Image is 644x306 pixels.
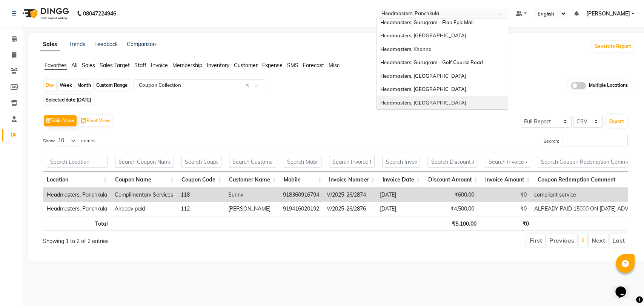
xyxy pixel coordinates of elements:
th: Invoice Date: activate to sort column ascending [378,172,424,188]
td: ₹0 [478,202,530,216]
span: Forecast [303,62,324,69]
span: [PERSON_NAME] [586,10,630,18]
button: Generate Report [593,41,633,52]
th: Invoice Number: activate to sort column ascending [325,172,378,188]
span: Multiple Locations [589,82,628,89]
span: Headmasters, Gurugram - Elan Epic Mall [380,19,473,25]
span: Sales [82,62,95,69]
th: Customer Name: activate to sort column ascending [225,172,280,188]
span: Expense [262,62,283,69]
a: Trends [69,41,85,48]
td: 118 [177,188,224,202]
button: Table View [44,115,77,126]
img: logo [19,3,71,24]
span: All [71,62,77,69]
a: 1 [581,236,585,244]
td: Headmasters, Panchkula [43,202,111,216]
div: Month [75,80,93,91]
span: Headmasters, [GEOGRAPHIC_DATA] [380,73,466,79]
input: Search Invoice Date [382,156,420,168]
span: [DATE] [77,97,91,103]
span: Headmasters, Gurugram - Golf Course Road [380,59,483,65]
th: Mobile: activate to sort column ascending [280,172,325,188]
td: 919416020192 [279,202,323,216]
span: Clear all [245,81,252,89]
td: [PERSON_NAME] [224,202,279,216]
th: Coupon Name: activate to sort column ascending [111,172,178,188]
span: Selected date: [44,95,93,105]
th: Total [43,216,112,231]
b: 08047224946 [83,3,116,24]
th: Invoice Amount: activate to sort column ascending [481,172,534,188]
span: Sales Target [100,62,130,69]
td: [DATE] [376,202,421,216]
a: Feedback [94,41,118,48]
span: Customer [234,62,258,69]
div: Day [44,80,56,91]
input: Search Invoice Number [329,156,375,168]
td: ₹4,500.00 [421,202,478,216]
iframe: chat widget [612,276,636,298]
input: Search Mobile [284,156,321,168]
input: Search Customer Name [229,156,276,168]
td: Headmasters, Panchkula [43,188,111,202]
td: ₹0 [478,188,530,202]
td: ₹600.00 [421,188,478,202]
button: Export [606,115,627,128]
td: V/2025-26/2876 [323,202,376,216]
select: Showentries [55,135,81,146]
span: Headmasters, [GEOGRAPHIC_DATA] [380,100,466,106]
input: Search: [562,135,628,146]
span: Headmasters, Khanna [380,46,432,52]
th: Discount Amount: activate to sort column ascending [424,172,481,188]
input: Search Invoice Amount [485,156,530,168]
th: ₹0 [480,216,533,231]
input: Search Location [47,156,108,168]
input: Search Coupon Code [181,156,221,168]
a: Comparison [127,41,156,48]
td: V/2025-26/2874 [323,188,376,202]
input: Search Discount Amount [427,156,477,168]
img: pivot.png [81,118,86,124]
div: Showing 1 to 2 of 2 entries [43,233,280,245]
span: Invoice [151,62,168,69]
input: Search Coupon Name [115,156,174,168]
span: Staff [134,62,146,69]
th: Coupon Code: activate to sort column ascending [178,172,225,188]
th: Location: activate to sort column ascending [43,172,111,188]
div: Custom Range [94,80,129,91]
ng-dropdown-panel: Options list [376,18,508,110]
span: Headmasters, [GEOGRAPHIC_DATA] [380,32,466,38]
label: Show entries [43,135,95,146]
td: Complimentary Services [111,188,177,202]
div: Week [58,80,74,91]
span: Membership [172,62,202,69]
span: Inventory [207,62,229,69]
td: Already paid [111,202,177,216]
td: 112 [177,202,224,216]
span: Favorites [45,62,67,69]
th: ₹5,100.00 [423,216,480,231]
td: 918360916794 [279,188,323,202]
td: Sunny [224,188,279,202]
label: Search: [544,135,628,146]
span: Headmasters, [GEOGRAPHIC_DATA] [380,86,466,92]
span: SMS [287,62,298,69]
span: Misc [329,62,340,69]
a: Sales [40,38,60,51]
button: Pivot View [79,115,112,126]
td: [DATE] [376,188,421,202]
